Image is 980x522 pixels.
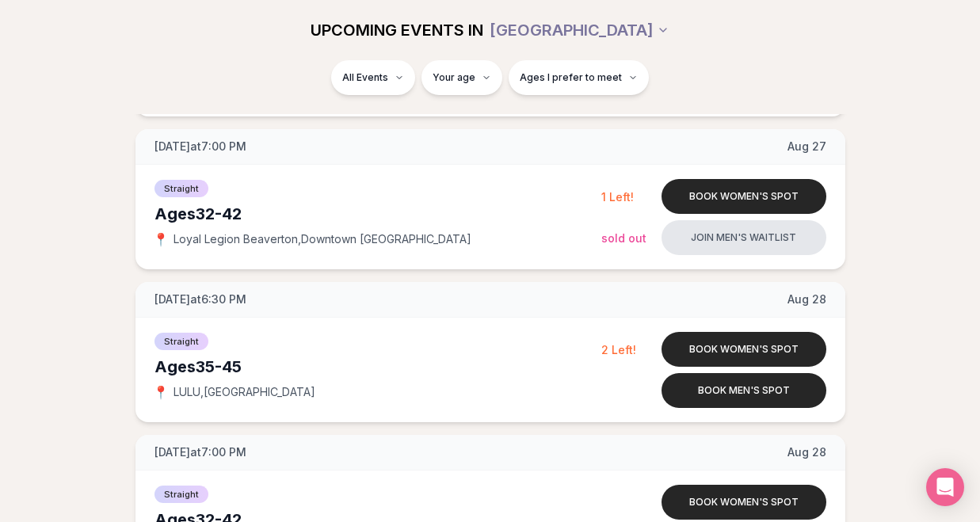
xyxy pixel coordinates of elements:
[421,60,502,95] button: Your age
[154,356,601,378] div: Ages 35-45
[154,291,246,307] span: [DATE] at 6:30 PM
[154,486,208,503] span: Straight
[601,231,646,245] span: Sold Out
[174,384,315,400] span: LULU , [GEOGRAPHIC_DATA]
[433,71,475,84] span: Your age
[601,190,634,204] span: 1 Left!
[787,444,826,460] span: Aug 28
[331,60,415,95] button: All Events
[154,386,167,398] span: 📍
[342,71,388,84] span: All Events
[662,179,826,214] button: Book women's spot
[601,343,636,356] span: 2 Left!
[662,332,826,367] button: Book women's spot
[662,373,826,408] button: Book men's spot
[154,180,208,197] span: Straight
[174,231,471,247] span: Loyal Legion Beaverton , Downtown [GEOGRAPHIC_DATA]
[311,19,483,41] span: UPCOMING EVENTS IN
[154,139,246,154] span: [DATE] at 7:00 PM
[926,468,964,506] div: Open Intercom Messenger
[787,139,826,154] span: Aug 27
[154,333,208,350] span: Straight
[787,291,826,307] span: Aug 28
[520,71,622,84] span: Ages I prefer to meet
[509,60,649,95] button: Ages I prefer to meet
[490,13,669,48] button: [GEOGRAPHIC_DATA]
[154,203,601,225] div: Ages 32-42
[154,444,246,460] span: [DATE] at 7:00 PM
[662,485,826,520] button: Book women's spot
[662,220,826,255] button: Join men's waitlist
[154,233,167,246] span: 📍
